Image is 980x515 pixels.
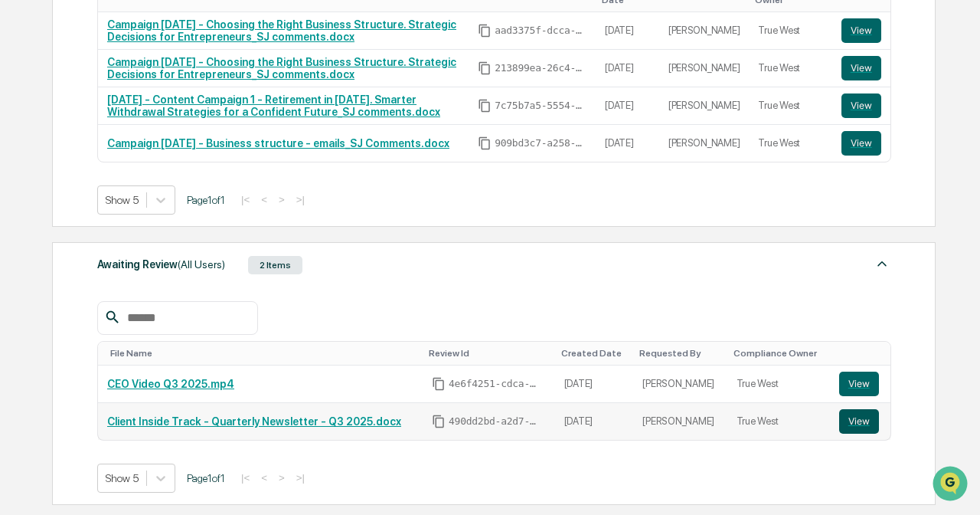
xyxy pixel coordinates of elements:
button: > [274,471,289,484]
div: Toggle SortBy [842,348,884,359]
span: Copy Id [478,136,492,150]
button: |< [237,471,254,484]
div: Toggle SortBy [639,348,720,359]
span: Pylon [152,260,185,271]
a: 🖐️Preclearance [9,187,105,215]
td: True West [749,50,831,87]
td: [PERSON_NAME] [659,125,750,162]
span: Page 1 of 1 [187,472,225,484]
td: [DATE] [596,125,659,162]
div: 🗄️ [111,195,123,207]
button: |< [237,193,254,206]
a: Powered byPylon [108,259,185,271]
input: Clear [40,70,253,86]
a: [DATE] - Content Campaign 1 - Retirement in [DATE]. Smarter Withdrawal Strategies for a Confident... [107,93,440,118]
button: View [839,409,879,434]
td: [DATE] [596,12,659,50]
p: How can we help? [15,32,279,57]
span: Copy Id [432,415,446,428]
td: [DATE] [555,366,634,403]
span: Data Lookup [31,222,96,238]
td: True West [749,12,831,50]
span: (All Users) [178,258,225,271]
a: Campaign [DATE] - Choosing the Right Business Structure. Strategic Decisions for Entrepreneurs_SJ... [107,56,456,80]
div: Toggle SortBy [561,348,628,359]
div: Start new chat [52,117,251,133]
a: Campaign [DATE] - Business structure - emails_SJ Comments.docx [107,137,449,149]
button: > [274,193,289,206]
img: 1746055101610-c473b297-6a78-478c-a979-82029cc54cd1 [15,117,43,145]
a: Campaign [DATE] - Choosing the Right Business Structure. Strategic Decisions for Entrepreneurs_SJ... [107,18,456,43]
span: Page 1 of 1 [187,194,225,206]
div: We're offline, we'll be back soon [52,133,200,145]
span: Copy Id [478,61,492,75]
div: Toggle SortBy [429,348,549,359]
span: Preclearance [31,193,99,208]
button: < [256,471,272,484]
a: 🗄️Attestations [105,187,196,215]
span: aad3375f-dcca-498c-876e-9c24d0f94b18 [495,25,586,37]
div: Toggle SortBy [110,348,416,359]
td: True West [749,125,831,162]
a: View [839,409,881,434]
a: 🔎Data Lookup [9,216,103,244]
td: [PERSON_NAME] [659,87,750,125]
span: Copy Id [478,99,492,113]
iframe: Open customer support [931,464,972,506]
button: Start new chat [260,122,279,140]
span: 7c75b7a5-5554-4d4a-bdbd-7150084ab95e [495,100,586,112]
td: True West [727,366,830,403]
td: [PERSON_NAME] [659,12,750,50]
button: >| [292,471,309,484]
button: View [839,372,879,396]
td: [PERSON_NAME] [633,366,727,403]
button: View [841,56,881,80]
a: View [839,372,881,396]
span: Copy Id [478,24,492,38]
button: View [841,131,881,156]
div: 🖐️ [15,195,28,207]
td: True West [727,403,830,440]
span: 909bd3c7-a258-48a4-962c-9a6bb64005b7 [495,137,586,149]
td: [PERSON_NAME] [659,50,750,87]
a: Client Inside Track - Quarterly Newsletter - Q3 2025.docx [107,415,401,428]
div: Awaiting Review [97,254,225,274]
button: View [841,18,881,43]
span: Attestations [126,193,190,208]
div: Toggle SortBy [733,348,824,359]
span: 4e6f4251-cdca-4a50-a93a-043a7be9cebd [449,378,541,390]
span: 490dd2bd-a2d7-4a5b-9ce1-8ba635070148 [449,415,541,428]
img: caret [873,254,891,273]
a: CEO Video Q3 2025.mp4 [107,378,234,390]
button: >| [292,193,309,206]
td: [PERSON_NAME] [633,403,727,440]
span: 213899ea-26c4-466b-a1b1-f0a03719d71a [495,62,586,74]
button: View [841,93,881,118]
div: 2 Items [248,256,302,274]
button: < [256,193,272,206]
td: True West [749,87,831,125]
td: [DATE] [596,50,659,87]
td: [DATE] [555,403,634,440]
span: Copy Id [432,377,446,391]
div: 🔎 [15,224,28,236]
td: [DATE] [596,87,659,125]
